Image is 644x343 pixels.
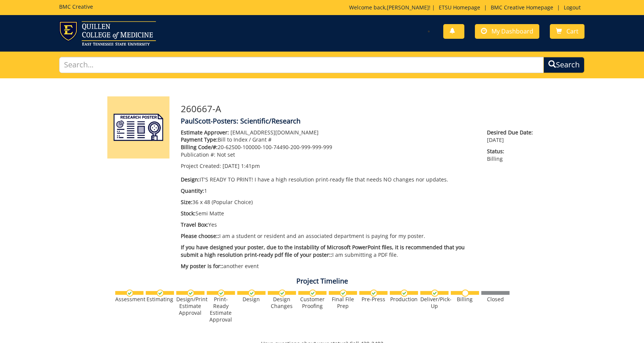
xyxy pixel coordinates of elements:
[59,57,544,73] input: Search...
[181,244,465,258] span: If you have designed your poster, due to the instability of Microsoft PowerPoint files, it is rec...
[487,148,537,163] p: Billing
[387,4,429,11] a: [PERSON_NAME]
[370,290,377,297] img: checkmark
[181,129,476,136] p: [EMAIL_ADDRESS][DOMAIN_NAME]
[187,290,194,297] img: checkmark
[157,290,164,297] img: checkmark
[435,4,484,11] a: ETSU Homepage
[181,244,476,259] p: I am submitting a PDF file.
[181,143,476,151] p: 20-62500-100000-100-74490-200-999-999-999
[181,210,195,217] span: Stock:
[329,296,357,309] div: Final File Prep
[181,129,229,136] span: Estimate Approver:
[475,24,539,39] a: My Dashboard
[218,290,225,297] img: checkmark
[420,296,449,309] div: Deliver/Pick-Up
[462,290,469,297] img: no
[181,162,221,169] span: Project Created:
[181,136,476,143] p: Bill to Index / Grant #
[207,296,235,323] div: Print-Ready Estimate Approval
[181,187,476,195] p: 1
[181,262,476,270] p: another event
[279,290,286,297] img: checkmark
[181,232,219,239] span: Please choose::
[146,296,174,303] div: Estimating
[181,104,537,114] h3: 260667-A
[181,151,215,158] span: Publication #:
[298,296,327,309] div: Customer Proofing
[181,198,476,206] p: 36 x 48 (Popular Choice)
[217,151,235,158] span: Not set
[181,232,476,240] p: I am a student or resident and an associated department is paying for my poster.
[181,210,476,217] p: Semi Matte
[115,296,143,303] div: Assessment
[390,296,418,303] div: Production
[491,27,533,35] span: My Dashboard
[126,290,133,297] img: checkmark
[181,198,192,206] span: Size:
[181,176,476,183] p: IT'S READY TO PRINT! I have a high resolution print-ready file that needs NO changes nor updates.
[487,129,537,144] p: [DATE]
[181,221,208,228] span: Travel Box:
[181,187,204,194] span: Quantity:
[487,148,537,155] span: Status:
[309,290,316,297] img: checkmark
[59,21,156,46] img: ETSU logo
[487,129,537,136] span: Desired Due Date:
[487,4,557,11] a: BMC Creative Homepage
[237,296,266,303] div: Design
[181,117,537,125] h4: PaulScott-Posters: Scientific/Research
[223,162,260,169] span: [DATE] 1:41pm
[401,290,408,297] img: checkmark
[481,296,510,303] div: Closed
[248,290,255,297] img: checkmark
[176,296,204,316] div: Design/Print Estimate Approval
[181,262,223,270] span: My poster is for::
[451,296,479,303] div: Billing
[566,27,578,35] span: Cart
[431,290,438,297] img: checkmark
[181,176,200,183] span: Design:
[268,296,296,309] div: Design Changes
[181,136,218,143] span: Payment Type:
[543,57,584,73] button: Search
[560,4,584,11] a: Logout
[102,277,542,285] h4: Project Timeline
[340,290,347,297] img: checkmark
[181,143,218,151] span: Billing Code/#:
[349,4,584,11] p: Welcome back, ! | | |
[181,221,476,229] p: Yes
[550,24,584,39] a: Cart
[59,4,93,9] h5: BMC Creative
[359,296,388,303] div: Pre-Press
[107,96,169,159] img: Product featured image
